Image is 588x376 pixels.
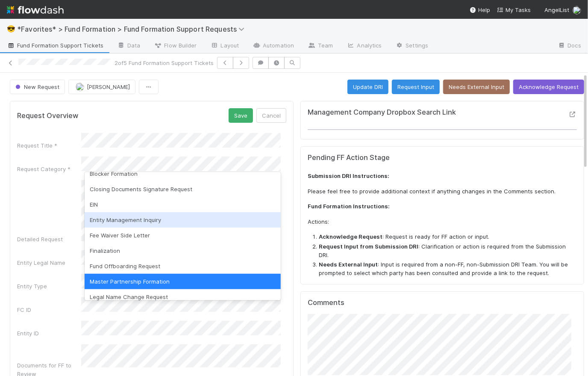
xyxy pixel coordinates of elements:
button: Cancel [256,108,286,123]
div: Legal Name Change Request [85,289,281,305]
button: Needs External Input [443,80,510,94]
strong: Submission DRI Instructions: [308,172,389,179]
div: Detailed Request [17,235,81,243]
h5: Pending FF Action Stage [308,154,577,162]
p: Actions: [308,218,577,226]
a: Layout [204,39,246,53]
button: Acknowledge Request [513,80,584,94]
div: Finalization [85,243,281,258]
strong: Needs External Input [319,261,378,268]
button: New Request [10,80,65,94]
span: *Favorites* > Fund Formation > Fund Formation Support Requests [17,25,249,33]
div: Entity Type [17,282,81,290]
div: FC ID [17,305,81,314]
h5: Request Overview [17,112,78,120]
li: : Request is ready for FF action or input. [319,233,577,241]
span: New Request [14,83,59,90]
span: [PERSON_NAME] [87,83,130,90]
div: EIN [85,197,281,212]
p: Please feel free to provide additional context if anything changes in the Comments section. [308,187,577,196]
a: Automation [246,39,301,53]
strong: Fund Formation Instructions: [308,203,390,210]
div: Master Partnership Formation [85,274,281,289]
a: My Tasks [497,6,531,14]
img: logo-inverted-e16ddd16eac7371096b0.svg [7,3,64,17]
div: Request Title * [17,141,81,150]
li: : Clarification or action is required from the Submission DRI. [319,243,577,259]
div: Fund Offboarding Request [85,258,281,274]
a: Data [110,39,147,53]
a: Settings [389,39,435,53]
span: 😎 [7,25,15,33]
strong: Request Input from Submission DRI [319,243,418,250]
h5: Management Company Dropbox Search Link [308,108,456,117]
span: Flow Builder [154,41,197,50]
a: Docs [551,39,588,53]
div: Blocker Formation [85,166,281,181]
div: Help [470,6,490,14]
div: Fee Waiver Side Letter [85,228,281,243]
div: Entity Management Inquiry [85,212,281,228]
button: Update DRI [347,80,388,94]
div: Entity Legal Name [17,258,81,267]
span: My Tasks [497,6,531,13]
img: avatar_b467e446-68e1-4310-82a7-76c532dc3f4b.png [573,6,581,15]
button: Save [229,108,253,123]
a: Flow Builder [147,39,203,53]
a: Team [301,39,340,53]
h5: Comments [308,299,577,307]
img: avatar_892eb56c-5b5a-46db-bf0b-2a9023d0e8f8.png [76,83,84,91]
button: Request Input [392,80,440,94]
span: 2 of 5 Fund Formation Support Tickets [115,59,214,67]
li: : Input is required from a non-FF, non-Submission DRI Team. You will be prompted to select which ... [319,261,577,277]
span: AngelList [544,6,569,13]
span: Fund Formation Support Tickets [7,41,103,50]
a: Analytics [340,39,389,53]
button: [PERSON_NAME] [68,80,135,94]
div: Closing Documents Signature Request [85,181,281,197]
strong: Acknowledge Request [319,233,382,240]
div: Entity ID [17,329,81,338]
div: Request Category * [17,165,81,173]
